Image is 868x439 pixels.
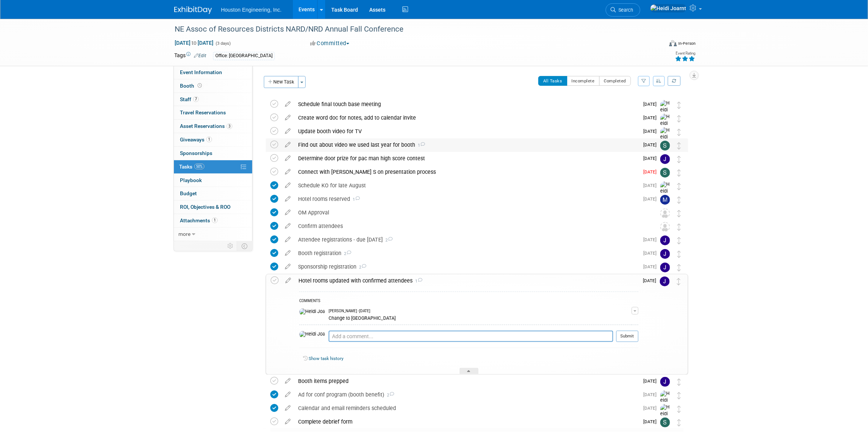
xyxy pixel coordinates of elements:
[668,76,681,86] a: Refresh
[643,102,660,107] span: [DATE]
[341,251,351,256] span: 2
[643,264,660,269] span: [DATE]
[677,237,681,244] i: Move task
[174,120,252,133] a: Asset Reservations3
[677,142,681,149] i: Move task
[179,164,204,170] span: Tasks
[174,93,252,106] a: Staff7
[384,393,394,398] span: 2
[309,356,343,361] a: Show task history
[281,128,294,135] a: edit
[174,160,252,173] a: Tasks50%
[660,114,672,140] img: Heidi Joarnt
[294,152,639,165] div: Determine door prize for pac man high score contest
[294,138,639,151] div: Find out about video we used last year for booth
[660,141,670,150] img: Sara Mechtenberg
[643,237,660,242] span: [DATE]
[281,101,294,108] a: edit
[180,190,197,196] span: Budget
[677,264,681,271] i: Move task
[677,251,681,258] i: Move task
[294,247,639,260] div: Booth registration
[281,263,294,270] a: edit
[660,127,672,154] img: Heidi Joarnt
[643,129,660,134] span: [DATE]
[660,235,670,245] img: Jessica Lambrecht
[174,52,206,60] td: Tags
[350,197,360,202] span: 1
[174,39,214,46] span: [DATE] [DATE]
[180,96,199,102] span: Staff
[174,6,212,14] img: ExhibitDay
[660,377,670,387] img: Jessica Lambrecht
[294,415,639,428] div: Complete debrief form
[660,263,670,272] img: Jessica Lambrecht
[660,222,670,232] img: Unassigned
[660,168,670,178] img: Sara Mechtenberg
[295,274,638,287] div: Hotel rooms updated with confirmed attendees
[294,375,639,387] div: Booth items prepped
[180,69,222,75] span: Event Information
[294,125,639,138] div: Update booth video for TV
[299,308,325,315] img: Heidi Joarnt
[180,150,212,156] span: Sponsorships
[193,96,199,102] span: 7
[174,106,252,119] a: Travel Reservations
[643,278,660,283] span: [DATE]
[599,76,631,86] button: Completed
[294,260,639,273] div: Sponsorship registration
[206,137,212,142] span: 1
[282,277,295,284] a: edit
[669,40,677,46] img: Format-Inperson.png
[281,250,294,257] a: edit
[294,193,639,205] div: Hotel rooms reserved
[281,405,294,412] a: edit
[227,123,232,129] span: 3
[643,142,660,147] span: [DATE]
[281,169,294,175] a: edit
[677,102,681,109] i: Move task
[174,66,252,79] a: Event Information
[678,41,696,46] div: In-Person
[180,217,218,223] span: Attachments
[660,418,670,427] img: Sara Mechtenberg
[281,378,294,384] a: edit
[299,298,638,305] div: COMMENTS
[643,196,660,202] span: [DATE]
[281,141,294,148] a: edit
[294,111,639,124] div: Create word doc for notes, add to calendar invite
[643,392,660,397] span: [DATE]
[329,314,632,321] div: Change to [GEOGRAPHIC_DATA]
[281,391,294,398] a: edit
[180,83,203,89] span: Booth
[356,265,366,270] span: 2
[237,241,253,251] td: Toggle Event Tabs
[212,217,218,223] span: 1
[180,204,230,210] span: ROI, Objectives & ROO
[281,114,294,121] a: edit
[281,418,294,425] a: edit
[677,406,681,413] i: Move task
[213,52,275,60] div: Office: [GEOGRAPHIC_DATA]
[567,76,600,86] button: Incomplete
[677,196,681,204] i: Move task
[616,331,638,342] button: Submit
[308,39,352,47] button: Committed
[174,147,252,160] a: Sponsorships
[677,183,681,190] i: Move task
[643,183,660,188] span: [DATE]
[660,100,672,127] img: Heidi Joarnt
[413,279,422,284] span: 1
[329,308,370,314] span: [PERSON_NAME] - [DATE]
[174,228,252,241] a: more
[224,241,237,251] td: Personalize Event Tab Strip
[196,83,203,88] span: Booth not reserved yet
[677,115,681,122] i: Move task
[174,79,252,93] a: Booth
[172,23,651,36] div: NE Assoc of Resources Districts NARD/NRD Annual Fall Conference
[264,76,298,88] button: New Task
[299,331,325,338] img: Heidi Joarnt
[660,390,672,417] img: Heidi Joarnt
[281,236,294,243] a: edit
[174,187,252,200] a: Budget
